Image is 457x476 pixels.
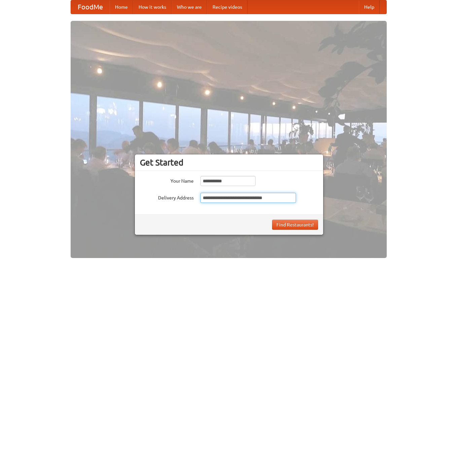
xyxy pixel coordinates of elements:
label: Delivery Address [140,193,194,201]
label: Your Name [140,176,194,184]
h3: Get Started [140,157,318,168]
button: Find Restaurants! [272,220,318,230]
a: Recipe videos [207,0,247,14]
a: FoodMe [71,0,110,14]
a: Help [359,0,380,14]
a: Who we are [172,0,207,14]
a: Home [110,0,133,14]
a: How it works [133,0,172,14]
